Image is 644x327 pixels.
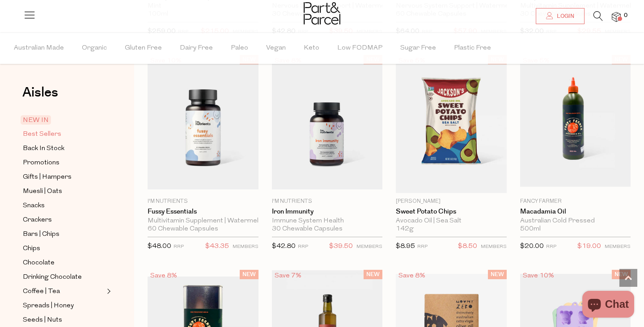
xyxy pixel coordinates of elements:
[23,186,62,197] span: Muesli | Oats
[23,272,104,283] a: Drinking Chocolate
[266,33,286,64] span: Vegan
[612,270,631,279] span: NEW
[272,217,383,225] div: Immune System Health
[21,115,51,125] span: NEW IN
[458,241,477,252] span: $8.50
[23,300,104,311] a: Spreads | Honey
[148,197,258,205] p: I'm Nutrients
[148,225,218,233] span: 60 Chewable Capsules
[481,244,507,249] small: MEMBERS
[536,8,585,24] a: Login
[23,200,104,211] a: Snacks
[174,244,184,249] small: RRP
[396,270,428,282] div: Save 8%
[396,217,507,225] div: Avocado Oil | Sea Salt
[272,208,383,216] a: Iron Immunity
[520,197,631,205] p: Fancy Farmer
[23,115,104,126] a: NEW IN
[23,229,104,240] a: Bars | Chips
[23,258,55,268] span: Chocolate
[23,286,60,297] span: Coffee | Tea
[23,229,59,240] span: Bars | Chips
[272,243,296,250] span: $42.80
[23,272,82,283] span: Drinking Chocolate
[233,244,258,249] small: MEMBERS
[22,86,58,108] a: Aisles
[520,208,631,216] a: Macadamia Oil
[205,241,229,252] span: $43.35
[125,33,162,64] span: Gluten Free
[14,33,64,64] span: Australian Made
[148,243,171,250] span: $48.00
[329,241,353,252] span: $39.50
[23,172,104,183] a: Gifts | Hampers
[23,314,104,326] a: Seeds | Nuts
[520,62,631,187] img: Macadamia Oil
[337,33,382,64] span: Low FODMAP
[148,217,258,225] div: Multivitamin Supplement | Watermelon
[23,143,104,154] a: Back In Stock
[272,270,304,282] div: Save 7%
[396,208,507,216] a: Sweet Potato Chips
[454,33,491,64] span: Plastic Free
[23,286,104,297] a: Coffee | Tea
[546,244,556,249] small: RRP
[605,244,631,249] small: MEMBERS
[23,172,72,183] span: Gifts | Hampers
[23,257,104,268] a: Chocolate
[23,157,104,168] a: Promotions
[396,243,415,250] span: $8.95
[298,244,308,249] small: RRP
[231,33,248,64] span: Paleo
[364,270,382,279] span: NEW
[520,225,541,233] span: 500ml
[272,197,383,205] p: I'm Nutrients
[555,13,574,20] span: Login
[272,59,383,189] img: Iron Immunity
[240,270,258,279] span: NEW
[396,197,507,205] p: [PERSON_NAME]
[23,315,62,326] span: Seeds | Nuts
[148,270,180,282] div: Save 8%
[23,215,52,226] span: Crackers
[396,55,507,193] img: Sweet Potato Chips
[612,12,621,21] a: 0
[520,270,557,282] div: Save 10%
[148,208,258,216] a: Fussy Essentials
[622,12,630,20] span: 0
[23,243,40,254] span: Chips
[22,83,58,102] span: Aisles
[148,59,258,189] img: Fussy Essentials
[23,201,45,211] span: Snacks
[417,244,428,249] small: RRP
[23,129,61,140] span: Best Sellers
[304,2,340,25] img: Part&Parcel
[520,243,544,250] span: $20.00
[23,186,104,197] a: Muesli | Oats
[23,158,59,168] span: Promotions
[105,286,111,297] button: Expand/Collapse Coffee | Tea
[520,217,631,225] div: Australian Cold Pressed
[82,33,107,64] span: Organic
[488,270,507,279] span: NEW
[272,225,343,233] span: 30 Chewable Capsules
[396,225,414,233] span: 142g
[23,143,64,154] span: Back In Stock
[400,33,436,64] span: Sugar Free
[180,33,213,64] span: Dairy Free
[23,301,74,311] span: Spreads | Honey
[304,33,319,64] span: Keto
[580,291,637,320] inbox-online-store-chat: Shopify online store chat
[577,241,601,252] span: $19.00
[23,243,104,254] a: Chips
[23,129,104,140] a: Best Sellers
[356,244,382,249] small: MEMBERS
[23,214,104,226] a: Crackers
